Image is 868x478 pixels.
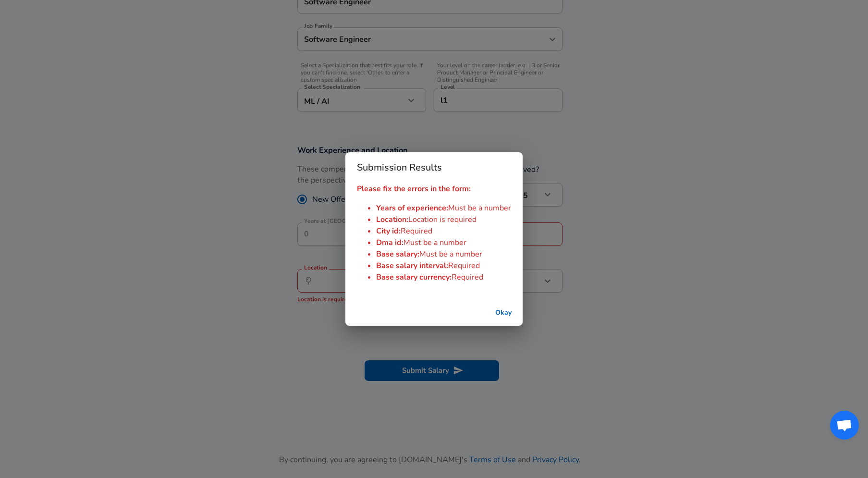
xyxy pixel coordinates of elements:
[448,260,480,271] span: Required
[376,203,448,213] span: Years of experience :
[376,260,448,271] span: Base salary interval :
[488,304,519,322] button: successful-submission-button
[376,226,401,236] span: City id :
[345,152,523,183] h2: Submission Results
[357,184,471,194] strong: Please fix the errors in the form:
[408,214,477,225] span: Location is required
[376,272,452,282] span: Base salary currency :
[376,249,419,259] span: Base salary :
[376,214,408,225] span: Location :
[401,226,432,236] span: Required
[448,203,511,213] span: Must be a number
[830,411,859,440] div: Open chat
[376,237,403,248] span: Dma id :
[419,249,482,259] span: Must be a number
[403,237,466,248] span: Must be a number
[452,272,483,282] span: Required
